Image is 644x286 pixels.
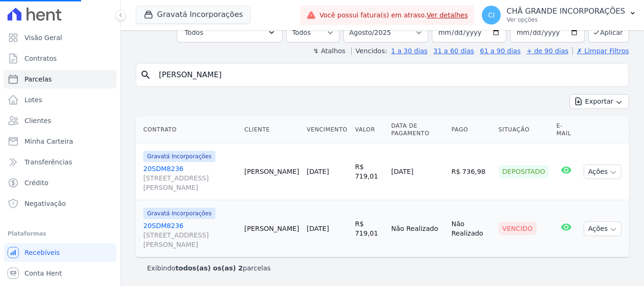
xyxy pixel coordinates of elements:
[320,10,468,20] span: Você possui fatura(s) em atraso.
[351,116,388,143] th: Valor
[307,225,329,232] a: [DATE]
[527,47,569,55] a: + de 90 dias
[25,199,66,208] span: Negativação
[307,168,329,175] a: [DATE]
[584,164,621,179] button: Ações
[25,95,42,105] span: Lotes
[25,116,51,125] span: Clientes
[570,94,629,109] button: Exportar
[25,74,52,84] span: Parcelas
[303,116,351,143] th: Vencimento
[427,11,468,19] a: Ver detalhes
[143,173,237,192] span: [STREET_ADDRESS][PERSON_NAME]
[447,143,495,200] td: R$ 736,98
[506,7,625,16] p: CHÃ GRANDE INCORPORAÇÕES
[447,200,495,257] td: Não Realizado
[506,16,625,24] p: Ver opções
[143,151,215,162] span: Gravatá Incorporações
[25,178,49,188] span: Crédito
[313,47,345,55] label: ↯ Atalhos
[4,70,116,89] a: Parcelas
[4,28,116,47] a: Visão Geral
[140,69,151,81] i: search
[25,33,62,42] span: Visão Geral
[4,194,116,213] a: Negativação
[143,230,237,249] span: [STREET_ADDRESS][PERSON_NAME]
[4,49,116,68] a: Contratos
[240,116,303,143] th: Cliente
[136,6,251,24] button: Gravatá Incorporações
[25,248,60,257] span: Recebíveis
[433,47,474,55] a: 31 a 60 dias
[240,143,303,200] td: [PERSON_NAME]
[185,27,203,38] span: Todos
[136,116,240,143] th: Contrato
[4,173,116,192] a: Crédito
[495,116,553,143] th: Situação
[4,264,116,283] a: Conta Hent
[240,200,303,257] td: [PERSON_NAME]
[4,111,116,130] a: Clientes
[25,137,73,146] span: Minha Carteira
[143,221,237,249] a: 20SDM8236[STREET_ADDRESS][PERSON_NAME]
[588,22,629,42] button: Aplicar
[351,47,387,55] label: Vencidos:
[4,153,116,172] a: Transferências
[498,222,537,235] div: Vencido
[388,143,448,200] td: [DATE]
[584,221,621,236] button: Ações
[153,65,625,84] input: Buscar por nome do lote ou do cliente
[498,165,549,178] div: Depositado
[488,12,495,18] span: CI
[25,157,72,167] span: Transferências
[25,54,57,63] span: Contratos
[391,47,428,55] a: 1 a 30 dias
[25,269,62,278] span: Conta Hent
[143,164,237,192] a: 20SDM8236[STREET_ADDRESS][PERSON_NAME]
[351,200,388,257] td: R$ 719,01
[175,264,243,272] b: todos(as) os(as) 2
[4,132,116,151] a: Minha Carteira
[447,116,495,143] th: Pago
[474,2,644,28] button: CI CHÃ GRANDE INCORPORAÇÕES Ver opções
[4,243,116,262] a: Recebíveis
[388,116,448,143] th: Data de Pagamento
[177,23,282,42] button: Todos
[143,208,215,219] span: Gravatá Incorporações
[8,228,113,239] div: Plataformas
[4,90,116,109] a: Lotes
[480,47,520,55] a: 61 a 90 dias
[351,143,388,200] td: R$ 719,01
[147,263,271,273] p: Exibindo parcelas
[553,116,580,143] th: E-mail
[572,47,629,55] a: ✗ Limpar Filtros
[388,200,448,257] td: Não Realizado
